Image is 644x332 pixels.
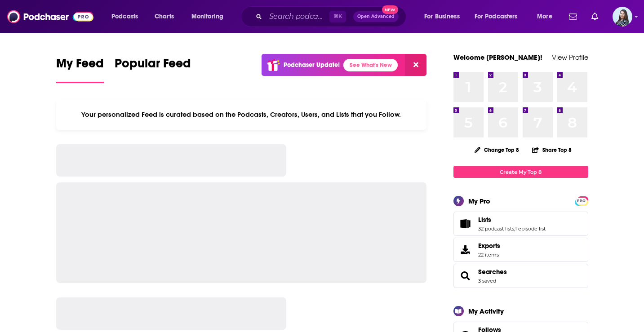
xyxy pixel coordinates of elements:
[552,53,588,62] a: View Profile
[56,56,104,83] a: My Feed
[382,5,398,14] span: New
[475,10,518,23] span: For Podcasters
[469,144,525,155] button: Change Top 8
[56,99,427,130] div: Your personalized Feed is curated based on the Podcasts, Creators, Users, and Lists that you Follow.
[478,252,500,258] span: 22 items
[565,9,581,24] a: Show notifications dropdown
[457,270,475,282] a: Searches
[478,216,546,224] a: Lists
[468,307,504,315] div: My Activity
[453,212,588,236] span: Lists
[266,9,329,24] input: Search podcasts, credits, & more...
[357,14,395,19] span: Open Advanced
[478,242,500,250] span: Exports
[115,56,191,76] span: Popular Feed
[478,216,491,224] span: Lists
[514,226,515,232] span: ,
[329,11,346,22] span: ⌘ K
[613,7,632,27] button: Show profile menu
[537,10,552,23] span: More
[343,59,398,71] a: See What's New
[478,278,496,284] a: 3 saved
[576,197,587,204] a: PRO
[105,9,150,24] button: open menu
[532,141,572,159] button: Share Top 8
[576,198,587,204] span: PRO
[191,10,223,23] span: Monitoring
[111,10,138,23] span: Podcasts
[613,7,632,27] img: User Profile
[453,166,588,178] a: Create My Top 8
[56,56,104,76] span: My Feed
[468,197,490,205] div: My Pro
[515,226,546,232] a: 1 episode list
[478,268,507,276] a: Searches
[457,217,475,230] a: Lists
[453,53,542,62] a: Welcome [PERSON_NAME]!
[588,9,602,24] a: Show notifications dropdown
[353,11,399,22] button: Open AdvancedNew
[185,9,235,24] button: open menu
[531,9,564,24] button: open menu
[149,9,179,24] a: Charts
[155,10,174,23] span: Charts
[115,56,191,83] a: Popular Feed
[418,9,471,24] button: open menu
[453,238,588,262] a: Exports
[249,6,415,27] div: Search podcasts, credits, & more...
[478,226,514,232] a: 32 podcast lists
[7,8,93,25] img: Podchaser - Follow, Share and Rate Podcasts
[469,9,531,24] button: open menu
[424,10,460,23] span: For Business
[453,264,588,288] span: Searches
[613,7,632,27] span: Logged in as brookefortierpr
[284,61,340,69] p: Podchaser Update!
[457,243,475,256] span: Exports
